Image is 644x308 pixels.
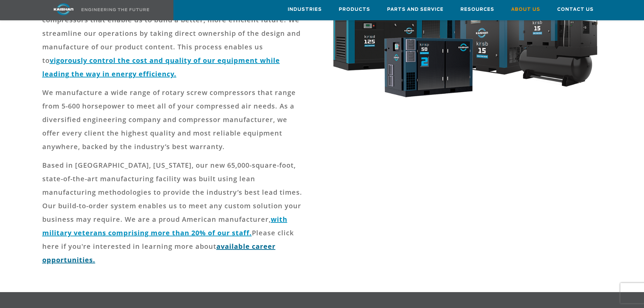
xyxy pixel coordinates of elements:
span: Contact Us [557,6,594,14]
a: Parts and Service [387,0,444,19]
img: kaishan logo [38,3,89,15]
img: Engineering the future [81,8,149,11]
a: Products [339,0,370,19]
span: Resources [460,6,494,14]
span: Industries [288,6,322,14]
p: We manufacture a wide range of rotary screw compressors that range from 5-600 horsepower to meet ... [42,86,305,153]
a: About Us [511,0,540,19]
p: Based in [GEOGRAPHIC_DATA], [US_STATE], our new 65,000-square-foot, state-of-the-art manufacturin... [42,159,305,267]
span: Parts and Service [387,6,444,14]
a: Industries [288,0,322,19]
a: vigorously control the cost and quality of our equipment while leading the way in energy efficiency. [42,56,280,78]
a: Resources [460,0,494,19]
span: Products [339,6,370,14]
a: Contact Us [557,0,594,19]
span: About Us [511,6,540,14]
